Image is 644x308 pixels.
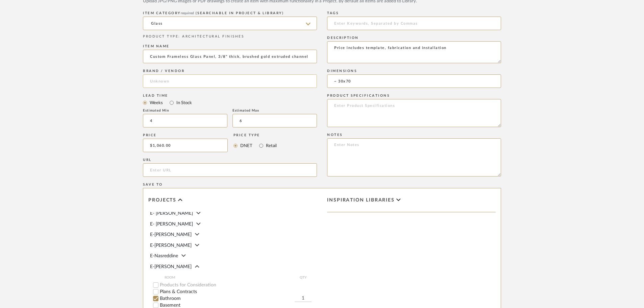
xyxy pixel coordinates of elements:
div: ITEM CATEGORY [143,11,317,15]
div: Lead Time [143,94,317,98]
div: Notes [327,133,501,137]
label: Basement [160,303,317,308]
span: required [181,11,194,15]
mat-radio-group: Select item type [143,98,317,107]
mat-radio-group: Select price type [233,139,277,152]
span: E- [PERSON_NAME] [150,211,193,216]
div: Item name [143,44,317,48]
span: QTY [295,275,312,280]
div: Save To [143,183,501,187]
div: Brand / Vendor [143,69,317,73]
input: Unknown [143,74,317,88]
span: ROOM [165,275,295,280]
div: PRODUCT TYPE [143,34,317,39]
div: URL [143,158,317,162]
div: Estimated Max [232,109,317,113]
label: Plans & Contracts [160,289,317,294]
label: Bathroom [160,296,295,301]
span: E-[PERSON_NAME] [150,264,192,269]
span: E- [PERSON_NAME] [150,222,193,227]
span: Projects [148,197,176,203]
input: Enter Dimensions [327,74,501,88]
input: Enter Keywords, Separated by Commas [327,17,501,30]
div: Price [143,133,228,137]
span: Inspiration libraries [327,197,395,203]
input: Estimated Max [232,114,317,127]
label: Weeks [149,99,163,106]
input: Estimated Min [143,114,227,127]
div: Product Specifications [327,94,501,98]
div: Estimated Min [143,109,227,113]
span: E-[PERSON_NAME] [150,243,192,248]
label: In Stock [176,99,192,106]
span: : ARCHITECTURAL FINISHES [178,35,244,38]
input: Enter DNET Price [143,139,228,152]
input: Enter URL [143,163,317,177]
label: Retail [265,142,277,149]
div: Description [327,36,501,40]
span: E-[PERSON_NAME] [150,232,192,237]
input: Type a category to search and select [143,17,317,30]
span: E-Nasreddine [150,254,178,258]
label: DNET [240,142,252,149]
input: Enter Name [143,50,317,63]
div: Price Type [233,133,277,137]
div: Dimensions [327,69,501,73]
span: (Searchable in Project & Library) [196,11,284,15]
div: Tags [327,11,501,15]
